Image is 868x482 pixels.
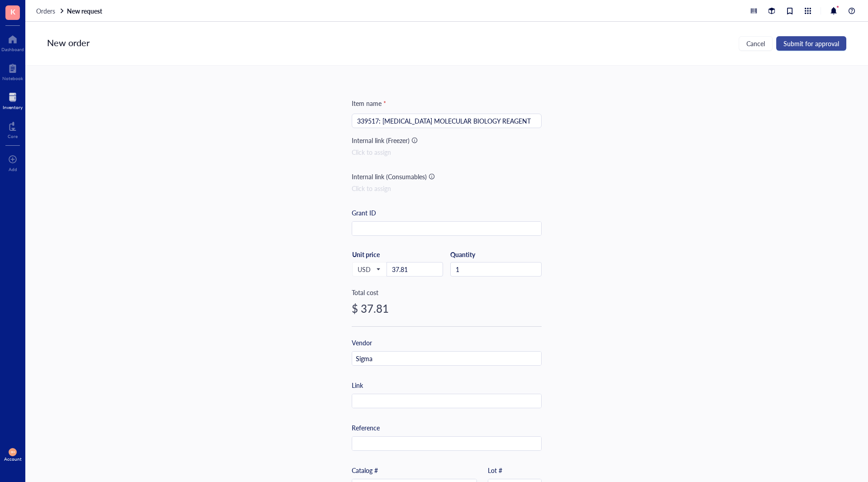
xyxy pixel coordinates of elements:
div: Add [9,167,17,172]
div: Dashboard [1,47,24,52]
a: Notebook [2,61,23,81]
div: Inventory [3,105,23,110]
div: Internal link (Freezer) [352,135,410,145]
a: New request [67,7,104,15]
div: Link [352,380,363,390]
span: Cancel [746,40,765,47]
div: Unit price [352,250,409,258]
div: Internal link (Consumables) [352,172,427,181]
span: USD [358,265,380,273]
button: Submit for approval [776,36,846,51]
span: DM [10,450,15,453]
div: Item name [352,98,386,108]
span: Submit for approval [783,40,839,47]
div: Click to assign [352,147,542,157]
div: Total cost [352,287,542,297]
div: Account [4,456,22,462]
div: Notebook [2,76,23,81]
div: Grant ID [352,208,376,218]
div: Quantity [450,250,542,258]
button: Cancel [739,36,773,51]
div: Lot # [488,465,502,475]
div: New order [47,36,90,51]
div: Core [8,134,18,139]
a: Orders [36,7,65,15]
span: K [10,6,15,17]
span: Orders [36,6,55,15]
div: $ 37.81 [352,301,542,315]
div: Catalog # [352,465,378,475]
a: Dashboard [1,32,24,52]
a: Core [8,119,18,139]
div: Reference [352,423,380,433]
div: Vendor [352,338,372,348]
a: Inventory [3,90,23,110]
div: Click to assign [352,183,542,193]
